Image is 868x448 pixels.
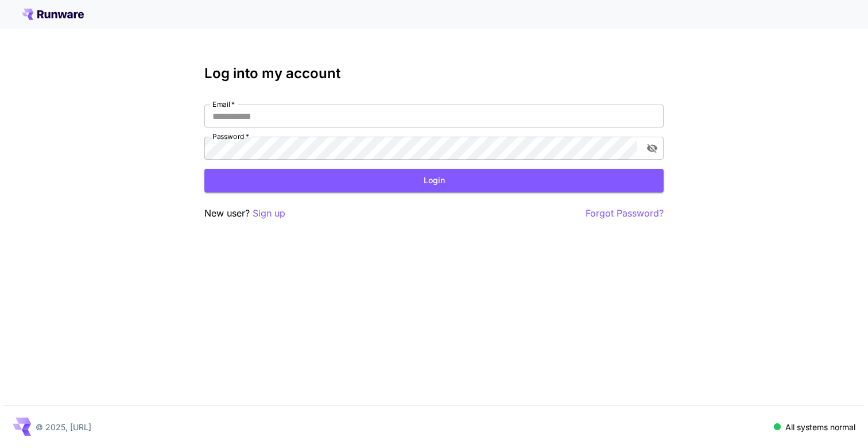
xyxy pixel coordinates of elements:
p: New user? [204,206,285,221]
p: All systems normal [785,421,855,433]
button: Forgot Password? [586,206,664,221]
label: Password [212,132,249,141]
button: toggle password visibility [642,138,662,159]
p: © 2025, [URL] [36,421,91,433]
button: Login [204,169,664,192]
button: Sign up [253,206,285,221]
h3: Log into my account [204,65,664,82]
label: Email [212,99,235,109]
